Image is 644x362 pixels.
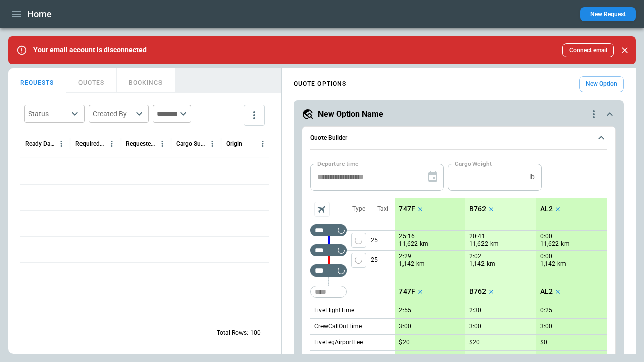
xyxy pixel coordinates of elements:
span: Type of sector [351,233,366,248]
h1: Home [27,8,52,20]
button: New Request [580,7,636,21]
div: quote-option-actions [588,108,600,120]
button: REQUESTS [8,68,66,93]
div: Created By [93,109,133,119]
div: Requested Route [126,140,155,147]
p: km [487,260,495,268]
p: LiveFlightTime [314,306,354,315]
button: Connect email [562,43,614,57]
div: Required Date & Time (UTC) [75,140,105,147]
button: Quote Builder [310,127,607,150]
button: left aligned [351,233,366,248]
p: LiveLegAirportFee [314,338,363,347]
p: 11,622 [399,240,418,248]
p: km [557,260,566,268]
p: $20 [399,339,410,346]
h4: QUOTE OPTIONS [294,82,346,86]
p: km [420,240,428,248]
p: 20:41 [469,233,485,240]
button: Cargo Summary column menu [206,137,219,150]
p: km [416,260,425,268]
h6: Quote Builder [310,135,347,141]
p: km [561,240,570,248]
p: 0:25 [540,307,552,314]
button: New Option Namequote-option-actions [302,108,616,120]
p: Total Rows: [217,329,248,337]
p: $20 [469,339,480,346]
div: Too short [310,244,347,256]
p: 3:00 [540,323,552,330]
button: New Option [579,76,624,92]
p: km [490,240,499,248]
div: Too short [310,264,347,277]
p: 100 [250,329,261,337]
p: B762 [469,205,486,213]
p: lb [529,173,535,182]
p: 2:30 [469,307,481,314]
p: Your email account is disconnected [33,46,147,54]
p: 3:00 [469,323,481,330]
label: Cargo Weight [455,159,492,168]
p: 747F [399,287,415,296]
h5: New Option Name [318,109,383,120]
button: QUOTES [66,68,117,93]
p: 25 [371,231,395,250]
div: dismiss [618,39,632,61]
button: left aligned [351,253,366,268]
p: 1,142 [399,260,414,268]
p: AL2 [540,205,553,213]
div: Origin [226,140,243,147]
p: 1,142 [469,260,485,268]
p: 11,622 [540,240,559,248]
div: Status [28,109,68,119]
span: Type of sector [351,253,366,268]
div: Ready Date & Time (UTC) [25,140,55,147]
p: AL2 [540,287,553,296]
p: Taxi [377,205,388,213]
p: Type [352,205,365,213]
p: B762 [469,287,486,296]
p: CrewCallOutTime [314,322,362,331]
div: Too short [310,286,347,298]
button: Required Date & Time (UTC) column menu [105,137,118,150]
span: Aircraft selection [314,202,330,217]
p: 747F [399,205,415,213]
p: 2:02 [469,253,481,260]
p: 25:16 [399,233,415,240]
button: Requested Route column menu [155,137,169,150]
p: 2:55 [399,307,411,314]
div: Too short [310,224,347,236]
p: 25 [371,251,395,270]
button: more [244,105,265,126]
button: Origin column menu [256,137,269,150]
div: Cargo Summary [176,140,206,147]
label: Departure time [317,159,359,168]
p: 0:00 [540,253,552,260]
p: 2:29 [399,253,411,260]
button: Ready Date & Time (UTC) column menu [55,137,68,150]
p: 11,622 [469,240,488,248]
button: Close [618,43,632,57]
p: 1,142 [540,260,555,268]
p: 3:00 [399,323,411,330]
button: BOOKINGS [117,68,175,93]
p: $0 [540,339,547,346]
p: 0:00 [540,233,552,240]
